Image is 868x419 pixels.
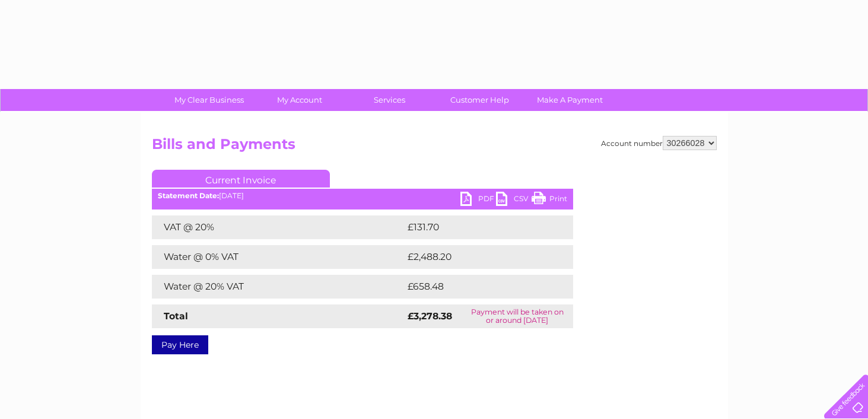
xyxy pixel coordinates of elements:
strong: Total [164,310,188,322]
a: Pay Here [152,335,208,354]
div: Account number [601,136,717,150]
td: VAT @ 20% [152,215,405,239]
td: Payment will be taken on or around [DATE] [462,304,573,328]
a: PDF [460,192,496,209]
td: £2,488.20 [405,245,555,269]
td: £658.48 [405,275,552,299]
a: My Clear Business [160,89,258,111]
h2: Bills and Payments [152,136,717,158]
a: Services [341,89,438,111]
b: Statement Date: [158,191,219,200]
a: Customer Help [431,89,529,111]
a: Current Invoice [152,170,330,188]
strong: £3,278.38 [408,310,452,322]
td: Water @ 20% VAT [152,275,405,299]
td: £131.70 [405,215,550,239]
td: Water @ 0% VAT [152,245,405,269]
a: Print [532,192,567,209]
div: [DATE] [152,192,573,200]
a: Make A Payment [521,89,619,111]
a: CSV [496,192,532,209]
a: My Account [250,89,348,111]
